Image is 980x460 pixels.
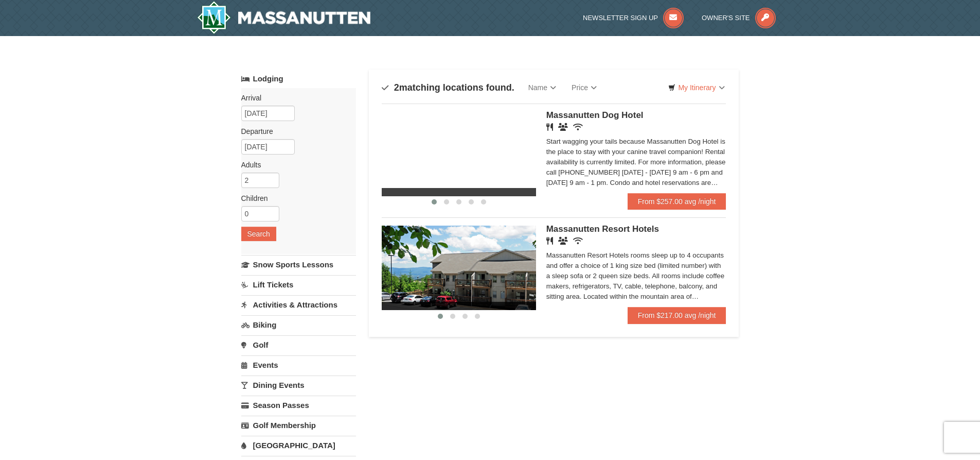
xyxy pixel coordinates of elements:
img: Massanutten Resort Logo [197,1,371,34]
i: Restaurant [546,237,553,245]
div: Massanutten Resort Hotels rooms sleep up to 4 occupants and offer a choice of 1 king size bed (li... [546,250,726,302]
a: From $217.00 avg /night [628,307,726,323]
i: Restaurant [546,123,553,131]
i: Banquet Facilities [558,237,568,245]
i: Wireless Internet (free) [573,123,583,131]
a: Events [241,355,356,374]
span: Newsletter Sign Up [583,14,658,22]
label: Arrival [241,93,348,103]
a: My Itinerary [662,80,731,95]
a: Golf [241,335,356,354]
a: From $257.00 avg /night [628,193,726,210]
span: Owner's Site [702,14,750,22]
a: Golf Membership [241,416,356,435]
a: Lift Tickets [241,275,356,294]
a: Price [564,77,604,98]
a: Newsletter Sign Up [583,14,684,22]
label: Children [241,193,348,203]
a: Owner's Site [702,14,776,22]
a: Lodging [241,70,356,88]
a: Activities & Attractions [241,295,356,314]
button: Search [241,227,276,241]
a: Snow Sports Lessons [241,255,356,274]
i: Banquet Facilities [558,123,568,131]
a: Massanutten Resort [197,1,371,34]
a: Season Passes [241,396,356,415]
i: Wireless Internet (free) [573,237,583,245]
a: Biking [241,315,356,334]
a: Name [521,77,564,98]
label: Departure [241,126,348,137]
a: Dining Events [241,376,356,395]
a: [GEOGRAPHIC_DATA] [241,436,356,455]
div: Start wagging your tails because Massanutten Dog Hotel is the place to stay with your canine trav... [546,137,726,188]
span: Massanutten Dog Hotel [546,110,644,120]
label: Adults [241,160,348,170]
span: Massanutten Resort Hotels [546,224,659,234]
